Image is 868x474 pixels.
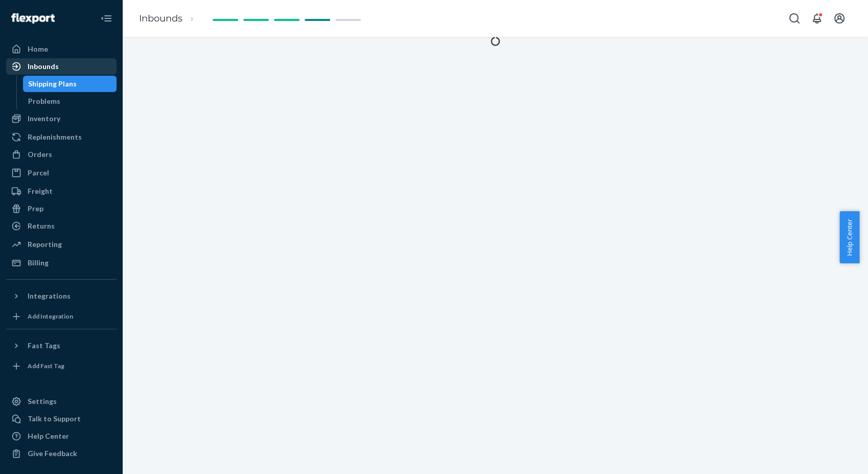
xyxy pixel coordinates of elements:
div: Add Integration [28,312,73,321]
div: Returns [28,221,55,231]
a: Inbounds [6,58,117,75]
div: Replenishments [28,132,82,142]
div: Freight [28,186,53,196]
button: Give Feedback [6,445,117,462]
a: Prep [6,200,117,217]
div: Integrations [28,291,71,301]
a: Add Integration [6,308,117,325]
div: Problems [28,96,60,106]
a: Talk to Support [6,411,117,427]
ol: breadcrumbs [131,4,210,34]
button: Integrations [6,288,117,304]
div: Give Feedback [28,448,77,459]
button: Open account menu [829,8,850,29]
a: Orders [6,146,117,163]
a: Billing [6,255,117,271]
a: Problems [23,93,117,109]
div: Talk to Support [28,414,81,424]
div: Reporting [28,239,62,250]
div: Inbounds [28,61,59,72]
button: Close Navigation [96,8,117,29]
div: Billing [28,258,49,268]
a: Freight [6,183,117,199]
div: Home [28,44,48,54]
a: Reporting [6,236,117,253]
div: Shipping Plans [28,79,77,89]
a: Replenishments [6,129,117,145]
a: Returns [6,218,117,234]
div: Settings [28,396,57,407]
div: Inventory [28,114,60,124]
a: Inventory [6,110,117,127]
a: Parcel [6,165,117,181]
a: Settings [6,393,117,410]
button: Fast Tags [6,337,117,354]
button: Open Search Box [784,8,805,29]
button: Open notifications [807,8,827,29]
a: Add Fast Tag [6,358,117,374]
button: Help Center [839,211,859,263]
a: Inbounds [139,13,182,24]
div: Orders [28,149,52,160]
img: Flexport logo [11,13,55,24]
div: Parcel [28,168,49,178]
a: Help Center [6,428,117,444]
div: Help Center [28,431,69,441]
a: Shipping Plans [23,76,117,92]
a: Home [6,41,117,57]
div: Fast Tags [28,341,60,351]
div: Prep [28,204,43,214]
div: Add Fast Tag [28,362,64,370]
